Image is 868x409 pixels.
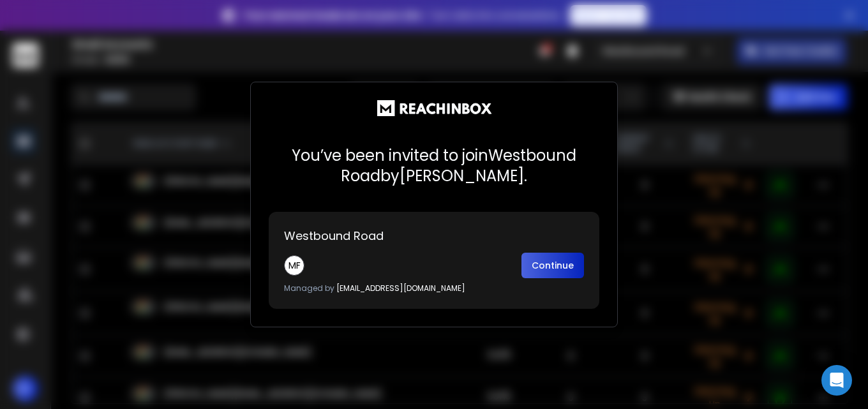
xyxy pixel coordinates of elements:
[284,255,304,276] div: MF
[821,365,852,396] div: Open Intercom Messenger
[269,145,599,186] p: You’ve been invited to join Westbound Road by [PERSON_NAME] .
[284,227,584,245] p: Westbound Road
[284,283,334,294] span: Managed by
[284,283,584,294] p: [EMAIL_ADDRESS][DOMAIN_NAME]
[521,253,584,278] button: Continue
